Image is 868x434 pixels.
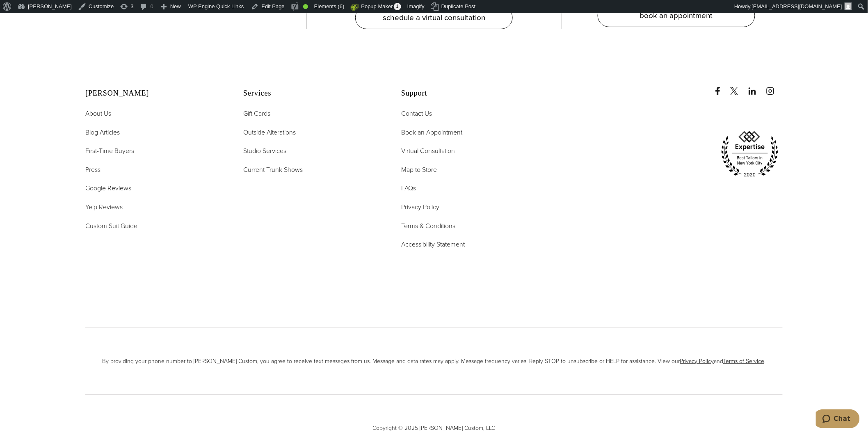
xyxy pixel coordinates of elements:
h2: [PERSON_NAME] [85,89,223,98]
span: Google Reviews [85,183,131,193]
a: Terms of Service [724,357,765,365]
span: Current Trunk Shows [243,165,303,174]
a: Map to Store [401,164,437,175]
a: Press [85,164,101,175]
a: linkedin [748,79,765,95]
span: schedule a virtual consultation [383,11,485,23]
a: Custom Suit Guide [85,221,137,231]
span: Press [85,165,101,174]
span: Gift Cards [243,109,270,118]
span: Studio Services [243,146,286,155]
img: expertise, best tailors in new york city 2020 [717,128,783,180]
h2: Services [243,89,381,98]
a: Current Trunk Shows [243,164,303,175]
span: Contact Us [401,109,432,118]
span: Copyright © 2025 [PERSON_NAME] Custom, LLC [85,424,783,433]
span: Terms & Conditions [401,221,455,231]
nav: Services Footer Nav [243,108,381,175]
a: Contact Us [401,108,432,119]
a: Studio Services [243,146,286,156]
a: schedule a virtual consultation [355,6,513,29]
span: Map to Store [401,165,437,174]
span: FAQs [401,183,416,193]
a: book an appointment [598,4,755,27]
span: Outside Alterations [243,128,296,137]
a: Google Reviews [85,183,131,194]
a: Outside Alterations [243,127,296,138]
a: x/twitter [730,79,747,95]
h2: Support [401,89,539,98]
span: [EMAIL_ADDRESS][DOMAIN_NAME] [752,3,842,9]
span: Virtual Consultation [401,146,455,155]
span: Accessibility Statement [401,240,465,249]
nav: Alan David Footer Nav [85,108,223,231]
nav: Support Footer Nav [401,108,539,250]
span: Yelp Reviews [85,202,123,212]
a: First-Time Buyers [85,146,134,156]
a: Yelp Reviews [85,202,123,212]
span: Custom Suit Guide [85,221,137,231]
span: book an appointment [640,9,713,21]
a: Book an Appointment [401,127,462,138]
span: Privacy Policy [401,202,439,212]
a: Gift Cards [243,108,270,119]
span: Book an Appointment [401,128,462,137]
iframe: Opens a widget where you can chat to one of our agents [816,409,860,430]
a: Facebook [714,79,729,95]
span: About Us [85,109,111,118]
span: By providing your phone number to [PERSON_NAME] Custom, you agree to receive text messages from u... [85,357,783,366]
a: About Us [85,108,111,119]
span: Blog Articles [85,128,120,137]
a: instagram [766,79,783,95]
a: Accessibility Statement [401,239,465,250]
span: 1 [394,3,401,10]
span: First-Time Buyers [85,146,134,155]
a: Privacy Policy [401,202,439,212]
a: Privacy Policy [680,357,714,365]
a: FAQs [401,183,416,194]
div: Good [303,4,308,9]
a: Blog Articles [85,127,120,138]
a: Virtual Consultation [401,146,455,156]
a: Terms & Conditions [401,221,455,231]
